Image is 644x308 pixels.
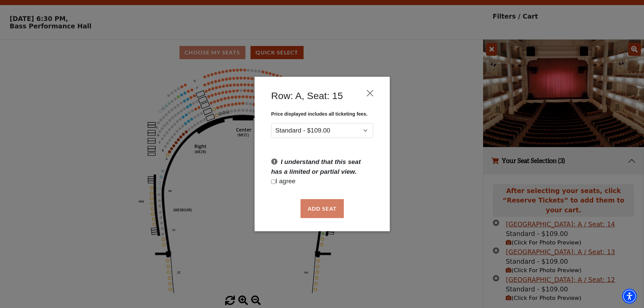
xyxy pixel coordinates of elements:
[271,157,373,176] p: I understand that this seat has a limited or partial view.
[271,176,373,186] p: I agree
[271,90,343,101] h4: Row: A, Seat: 15
[622,289,637,304] div: Accessibility Menu
[271,111,373,117] p: Price displayed includes all ticketing fees.
[363,87,376,99] button: Close
[271,180,276,184] input: Checkbox field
